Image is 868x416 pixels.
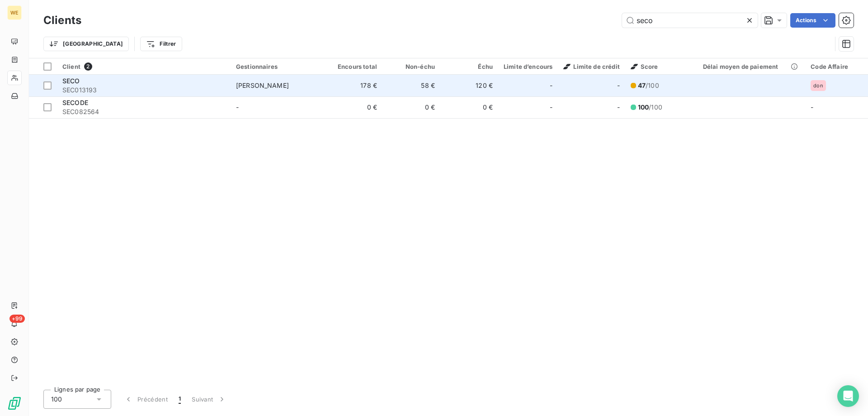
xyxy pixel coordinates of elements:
[62,99,88,106] span: SECODE
[638,81,646,89] span: 47
[622,13,758,28] input: Rechercher
[550,81,552,90] span: -
[330,63,377,70] div: Encours total
[62,77,80,85] span: SECO
[382,96,440,118] td: 0 €
[790,13,835,28] button: Actions
[617,103,620,112] span: -
[7,5,22,20] div: WE
[703,63,800,70] div: Délai moyen de paiement
[837,385,859,407] div: Open Intercom Messenger
[140,37,182,51] button: Filtrer
[811,103,813,111] span: -
[179,395,181,404] span: 1
[504,63,552,70] div: Limite d’encours
[51,395,62,404] span: 100
[638,103,649,111] span: 100
[638,81,659,90] span: /100
[440,75,498,96] td: 120 €
[382,75,440,96] td: 58 €
[236,63,319,70] div: Gestionnaires
[550,103,552,112] span: -
[118,390,173,409] button: Précédent
[43,37,129,51] button: [GEOGRAPHIC_DATA]
[563,63,619,70] span: Limite de crédit
[173,390,186,409] button: 1
[62,63,80,70] span: Client
[84,62,92,71] span: 2
[236,81,289,89] span: [PERSON_NAME]
[325,75,382,96] td: 178 €
[62,107,225,116] span: SEC082564
[43,12,81,29] h3: Clients
[236,103,239,111] span: -
[617,81,620,90] span: -
[9,315,25,323] span: +99
[811,63,859,70] div: Code Affaire
[7,396,22,411] img: Logo LeanPay
[186,390,232,409] button: Suivant
[388,63,435,70] div: Non-échu
[631,63,658,70] span: Score
[813,83,823,88] span: don
[638,103,662,112] span: /100
[440,96,498,118] td: 0 €
[446,63,493,70] div: Échu
[62,86,225,95] span: SEC013193
[325,96,382,118] td: 0 €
